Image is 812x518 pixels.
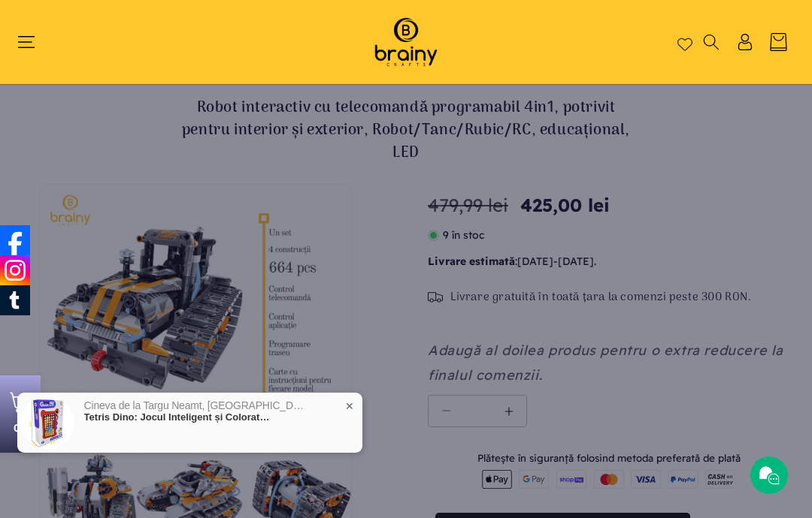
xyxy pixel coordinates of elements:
[361,15,451,69] img: Brainy Crafts
[677,35,692,50] a: Wishlist page link
[20,396,74,450] img: Tetris Dino: Jocul Inteligent și Colorat, Portabil pentru Copii
[24,34,43,50] summary: Meniu
[84,411,272,423] a: Tetris Dino: Jocul Inteligent și Colorat, Portabil pentru Copii
[701,34,720,50] summary: Căutați
[84,400,310,411] p: Cineva de la Targu Neamt, [GEOGRAPHIC_DATA] a cumpărat
[345,401,354,411] span: ✕
[758,464,780,486] img: Chat icon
